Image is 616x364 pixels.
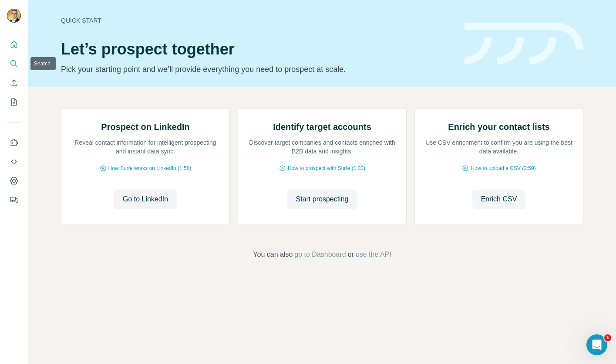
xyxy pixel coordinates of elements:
button: Search [7,56,21,71]
button: My lists [7,94,21,110]
button: Enrich CSV [7,75,21,91]
span: 1 [604,334,611,341]
img: Avatar [7,9,21,23]
p: Pick your starting point and we’ll provide everything you need to prospect at scale. [61,63,454,75]
button: Dashboard [7,173,21,189]
div: Quick start [61,16,454,25]
h1: Let’s prospect together [61,41,454,58]
iframe: Intercom live chat [586,334,607,355]
p: Discover target companies and contacts enriched with B2B data and insights. [247,138,397,156]
span: Start prospecting [296,194,349,204]
button: Enrich CSV [472,190,526,209]
button: Use Surfe on LinkedIn [7,135,21,150]
span: or [348,249,354,260]
button: use the API [356,249,391,260]
span: You can also [253,249,293,260]
button: Quick start [7,37,21,52]
span: Go to LinkedIn [123,194,168,204]
p: Use CSV enrichment to confirm you are using the best data available. [424,138,574,156]
h2: Identify target accounts [273,121,371,133]
span: How to upload a CSV (2:59) [471,164,535,172]
button: Use Surfe API [7,154,21,170]
button: Start prospecting [287,190,357,209]
span: How Surfe works on LinkedIn (1:58) [108,164,192,172]
img: banner [465,23,583,65]
h2: Prospect on LinkedIn [101,121,189,133]
span: How to prospect with Surfe (1:30) [288,164,365,172]
button: Feedback [7,192,21,208]
button: go to Dashboard [294,249,346,260]
p: Reveal contact information for intelligent prospecting and instant data sync. [70,138,221,156]
h2: Enrich your contact lists [448,121,549,133]
span: Enrich CSV [481,194,517,204]
button: Go to LinkedIn [114,190,177,209]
